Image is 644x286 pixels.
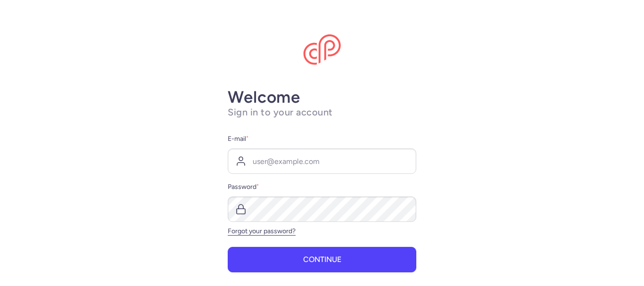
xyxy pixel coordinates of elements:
button: Continue [228,247,416,272]
span: Continue [303,255,341,264]
input: user@example.com [228,148,416,174]
label: Password [228,181,416,193]
h1: Sign in to your account [228,106,416,118]
strong: Welcome [228,87,300,107]
label: E-mail [228,133,416,145]
img: CitizenPlane logo [303,34,341,65]
a: Forgot your password? [228,227,296,235]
